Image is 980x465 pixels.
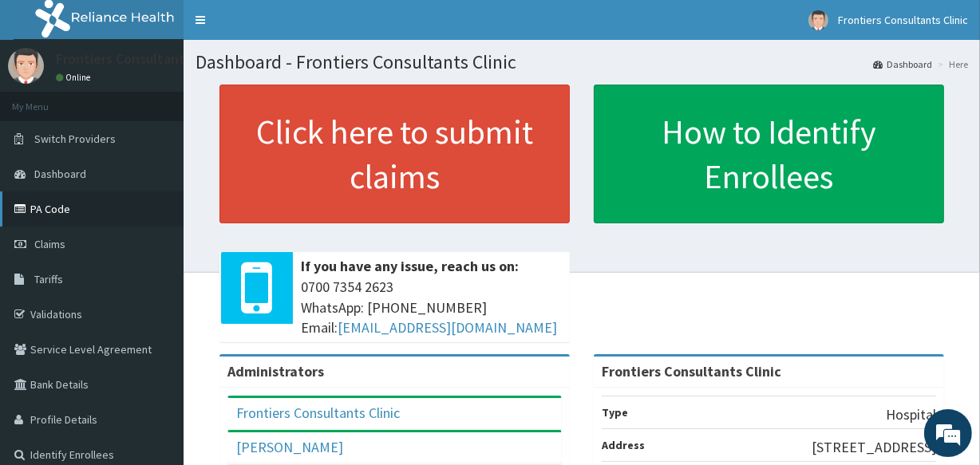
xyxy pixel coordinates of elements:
p: Hospital [886,404,936,425]
a: [PERSON_NAME] [236,438,343,456]
b: Administrators [227,362,324,380]
div: Minimize live chat window [262,8,300,46]
img: User Image [8,48,44,84]
p: Frontiers Consultants Clinic [56,52,228,66]
a: Click here to submit claims [219,85,570,223]
a: Frontiers Consultants Clinic [236,404,400,422]
span: Frontiers Consultants Clinic [838,13,968,27]
a: Online [56,72,94,83]
div: Chat with us now [83,89,268,110]
b: Type [602,405,628,420]
span: Claims [34,237,65,251]
span: Dashboard [34,167,86,181]
a: Dashboard [873,57,932,71]
span: Tariffs [34,272,63,286]
strong: Frontiers Consultants Clinic [602,362,781,380]
img: User Image [808,10,828,30]
a: [EMAIL_ADDRESS][DOMAIN_NAME] [338,318,557,337]
textarea: Type your message and hit 'Enter' [8,302,304,358]
p: [STREET_ADDRESS] [812,437,936,458]
span: We're online! [93,134,220,295]
b: If you have any issue, reach us on: [301,257,519,275]
a: How to Identify Enrollees [594,85,944,223]
span: Switch Providers [34,132,116,146]
img: d_794563401_company_1708531726252_794563401 [30,80,65,120]
li: Here [934,57,968,71]
b: Address [602,438,645,452]
h1: Dashboard - Frontiers Consultants Clinic [196,52,968,73]
span: 0700 7354 2623 WhatsApp: [PHONE_NUMBER] Email: [301,277,562,338]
